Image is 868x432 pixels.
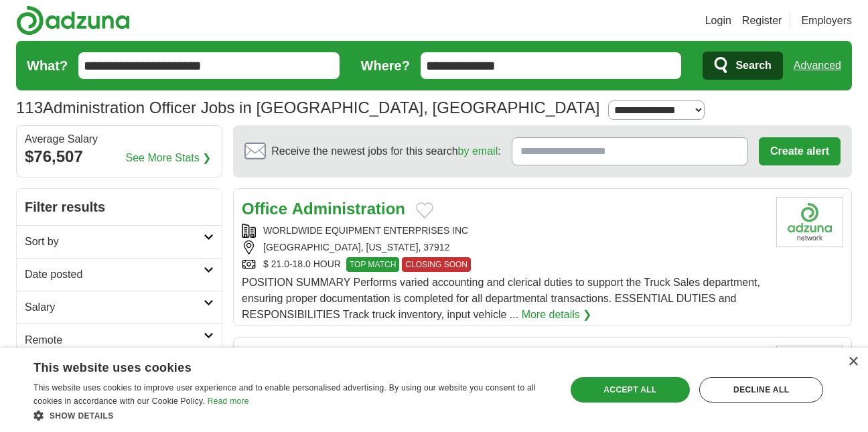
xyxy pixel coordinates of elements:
div: Close [848,357,858,367]
button: Add to favorite jobs [416,202,433,218]
h1: Administration Officer Jobs in [GEOGRAPHIC_DATA], [GEOGRAPHIC_DATA] [16,98,599,117]
button: Create alert [759,137,841,165]
div: Show details [33,409,550,422]
a: Register [742,13,782,29]
div: Accept all [571,377,691,403]
div: WORLDWIDE EQUIPMENT ENTERPRISES INC [242,224,766,238]
div: Decline all [699,377,823,403]
span: POSITION SUMMARY Performs varied accounting and clerical duties to support the Truck Sales depart... [242,277,760,320]
a: Remote [17,323,222,356]
a: Employers [801,13,852,29]
h2: Date posted [25,267,204,283]
h2: Remote [25,332,204,348]
div: $76,507 [25,145,214,169]
label: What? [27,56,68,76]
div: [GEOGRAPHIC_DATA], [US_STATE], 37912 [242,240,766,255]
img: Company logo [776,197,843,247]
span: Receive the newest jobs for this search : [271,143,500,159]
h2: Salary [25,299,204,315]
strong: Office [242,200,287,218]
a: Advanced [794,52,841,79]
img: Edward Jones logo [776,346,843,396]
a: by email [458,145,498,157]
a: More details ❯ [522,307,592,323]
a: Date posted [17,258,222,291]
span: Show details [50,411,114,421]
a: Sort by [17,225,222,258]
div: $ 21.0-18.0 HOUR [242,257,766,272]
span: 113 [16,96,43,120]
a: Office Administration [242,200,405,218]
span: CLOSING SOON [402,257,471,272]
span: TOP MATCH [346,257,399,272]
button: Search [703,52,782,80]
label: Where? [361,56,410,76]
a: Read more, opens a new window [208,397,249,406]
div: This website uses cookies [33,356,516,376]
a: See More Stats ❯ [126,150,212,166]
h2: Filter results [17,189,222,225]
span: Search [735,52,771,79]
img: Adzuna logo [16,5,130,35]
span: This website uses cookies to improve user experience and to enable personalised advertising. By u... [33,383,536,406]
h2: Sort by [25,234,204,250]
div: Average Salary [25,134,214,145]
a: Salary [17,291,222,323]
strong: Administration [292,200,405,218]
a: Login [705,13,731,29]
